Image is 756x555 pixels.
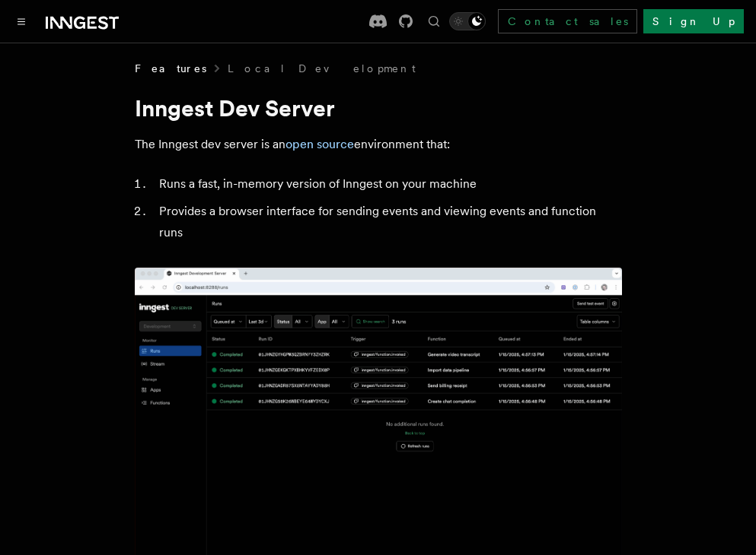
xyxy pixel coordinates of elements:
[155,173,622,195] li: Runs a fast, in-memory version of Inngest on your machine
[135,134,622,155] p: The Inngest dev server is an environment that:
[12,12,30,30] button: Toggle navigation
[135,61,206,76] span: Features
[449,12,486,30] button: Toggle dark mode
[155,201,622,243] li: Provides a browser interface for sending events and viewing events and function runs
[228,61,416,76] a: Local Development
[498,9,637,33] a: Contact sales
[425,12,443,30] button: Find something...
[285,137,354,151] a: open source
[135,94,622,122] h1: Inngest Dev Server
[643,9,744,33] a: Sign Up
